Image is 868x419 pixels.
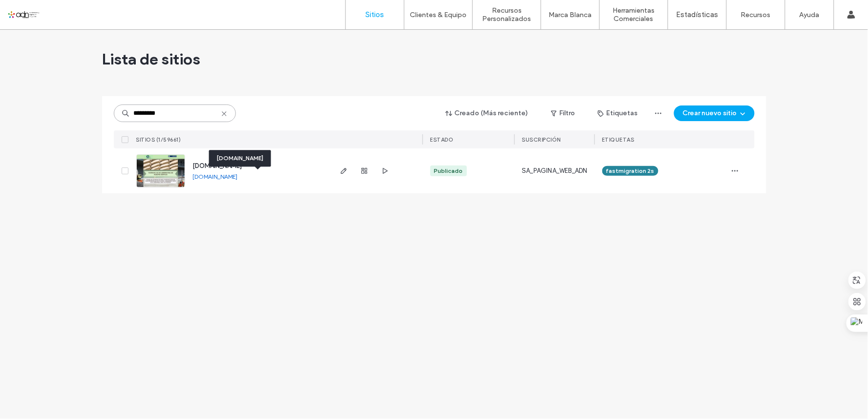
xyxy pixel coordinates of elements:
label: Estadísticas [677,10,719,19]
button: Crear nuevo sitio [674,105,755,121]
span: fastmigration 2s [606,167,655,175]
a: [DOMAIN_NAME] [193,173,238,180]
a: [DOMAIN_NAME] [193,162,242,169]
span: Lista de sitios [102,49,201,69]
label: Herramientas Comerciales [600,6,668,23]
label: Recursos Personalizados [473,6,541,23]
span: Suscripción [522,136,561,143]
span: ESTADO [430,136,454,143]
button: Filtro [541,105,585,121]
span: SITIOS (1/59661) [136,136,181,143]
div: [DOMAIN_NAME] [209,150,271,167]
span: Ayuda [21,7,48,16]
label: Sitios [366,10,384,19]
label: Ayuda [800,11,820,19]
button: Etiquetas [589,105,647,121]
div: Publicado [434,167,463,175]
button: Creado (Más reciente) [437,105,537,121]
label: Marca Blanca [549,11,592,19]
label: Clientes & Equipo [410,11,467,19]
span: SA_PAGINA_WEB_ADN [522,166,588,176]
span: ETIQUETAS [602,136,635,143]
label: Recursos [741,11,771,19]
